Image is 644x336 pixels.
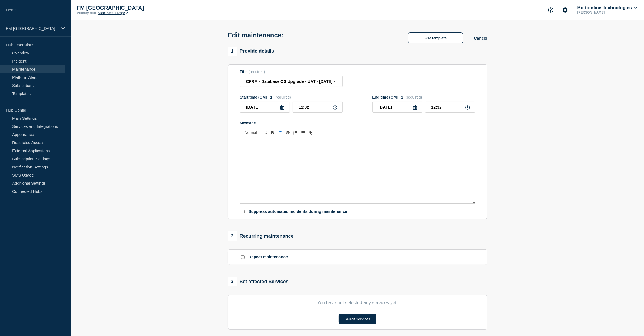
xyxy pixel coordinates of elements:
[240,95,343,99] div: Start time (GMT+1)
[276,129,284,136] button: Toggle italic text
[425,102,475,113] input: HH:MM
[299,129,307,136] button: Toggle bulleted list
[6,26,58,31] p: FM [GEOGRAPHIC_DATA]
[576,5,638,11] button: Bottomline Technologies
[293,102,343,113] input: HH:MM
[240,76,343,87] input: Title
[77,11,96,15] p: Primary Hub
[228,277,289,286] div: Set affected Services
[474,36,487,40] button: Cancel
[249,70,265,74] span: (required)
[275,95,291,99] span: (required)
[249,209,347,214] p: Suppress automated incidents during maintenance
[372,95,475,99] div: End time (GMT+1)
[242,129,269,136] span: Font size
[408,32,463,43] button: Use template
[339,314,376,324] button: Select Services
[228,231,237,241] span: 2
[77,5,185,11] p: FM [GEOGRAPHIC_DATA]
[284,129,292,136] button: Toggle strikethrough text
[240,138,475,203] div: Message
[560,4,571,16] button: Account settings
[372,102,422,113] input: YYYY-MM-DD
[406,95,422,99] span: (required)
[228,47,237,56] span: 1
[228,231,294,241] div: Recurring maintenance
[228,47,274,56] div: Provide details
[307,129,314,136] button: Toggle link
[98,11,128,15] a: View Status Page
[292,129,299,136] button: Toggle ordered list
[269,129,276,136] button: Toggle bold text
[240,102,290,113] input: YYYY-MM-DD
[240,70,343,74] div: Title
[228,31,284,39] h1: Edit maintenance:
[241,210,245,213] input: Suppress automated incidents during maintenance
[240,300,475,305] p: You have not selected any services yet.
[228,277,237,286] span: 3
[545,4,556,16] button: Support
[240,121,475,125] div: Message
[241,255,245,259] input: Repeat maintenance
[576,11,633,14] p: [PERSON_NAME]
[249,255,288,260] p: Repeat maintenance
